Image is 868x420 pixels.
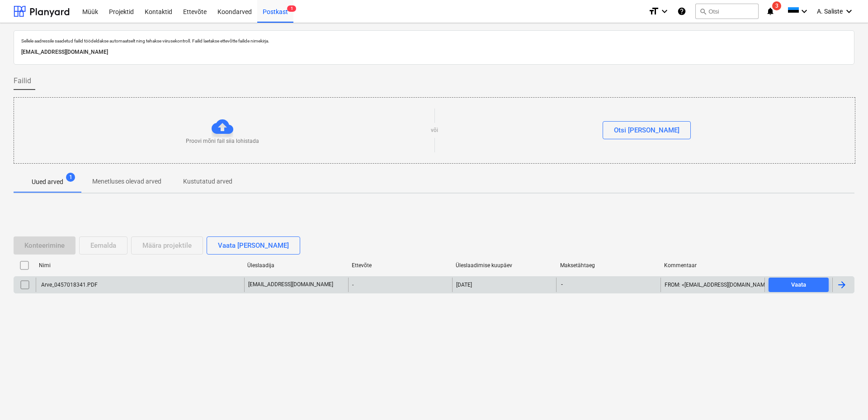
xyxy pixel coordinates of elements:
div: Arve_0457018341.PDF [40,282,98,288]
div: Üleslaadija [247,262,344,269]
i: keyboard_arrow_down [844,6,854,17]
span: Failid [14,76,31,86]
div: Vaata [PERSON_NAME] [218,240,289,251]
span: search [699,8,707,15]
p: Menetluses olevad arved [92,177,161,186]
p: Uued arved [32,177,63,187]
p: või [431,127,438,134]
span: 1 [66,173,75,182]
div: Proovi mõni fail siia lohistadavõiOtsi [PERSON_NAME] [14,97,855,164]
p: Sellele aadressile saadetud failid töödeldakse automaatselt ning tehakse viirusekontroll. Failid ... [21,38,847,44]
span: - [560,281,564,288]
p: Kustutatud arved [183,177,232,186]
span: 1 [287,5,296,12]
p: Proovi mõni fail siia lohistada [186,137,259,145]
p: [EMAIL_ADDRESS][DOMAIN_NAME] [248,281,333,288]
button: Otsi [695,4,759,19]
button: Otsi [PERSON_NAME] [603,121,691,139]
i: keyboard_arrow_down [799,6,810,17]
div: Ettevõte [352,262,449,269]
i: notifications [766,6,775,17]
div: [DATE] [456,282,472,288]
i: Abikeskus [677,6,686,17]
button: Vaata [769,278,829,292]
i: format_size [648,6,659,17]
div: Maksetähtaeg [560,262,657,269]
div: - [348,278,452,292]
i: keyboard_arrow_down [659,6,670,17]
div: Üleslaadimise kuupäev [456,262,553,269]
div: Kommentaar [664,262,761,269]
iframe: Chat Widget [823,377,868,420]
span: 3 [772,1,781,10]
span: A. Saliste [817,8,843,15]
button: Vaata [PERSON_NAME] [207,236,300,255]
div: Nimi [39,262,240,269]
div: Otsi [PERSON_NAME] [614,124,679,136]
div: Vaata [791,280,806,290]
p: [EMAIL_ADDRESS][DOMAIN_NAME] [21,47,847,57]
